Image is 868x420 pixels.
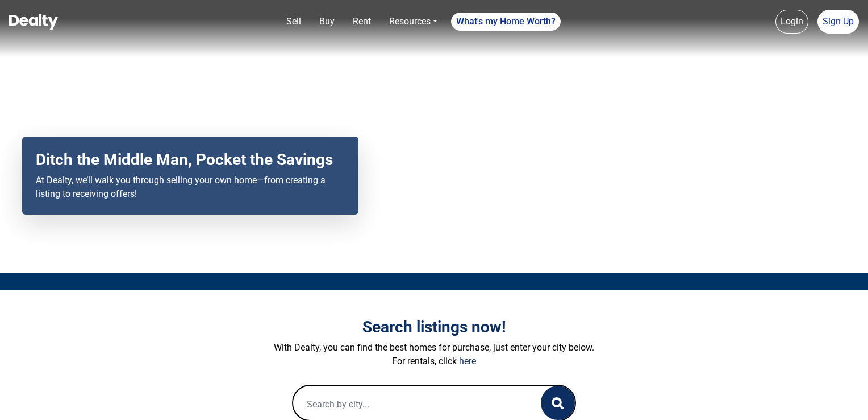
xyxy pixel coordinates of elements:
[348,10,375,33] a: Rent
[451,13,561,31] a: What's my Home Worth?
[385,10,442,33] a: Resources
[119,318,749,337] h3: Search listings now!
[817,10,859,34] a: Sign Up
[9,14,58,30] img: Dealty - Buy, Sell & Rent Homes
[119,341,749,355] p: With Dealty, you can find the best homes for purchase, just enter your city below.
[36,174,345,201] p: At Dealty, we’ll walk you through selling your own home—from creating a listing to receiving offers!
[459,356,476,367] a: here
[36,150,345,170] h2: Ditch the Middle Man, Pocket the Savings
[315,10,339,33] a: Buy
[119,355,749,368] p: For rentals, click
[775,10,808,34] a: Login
[282,10,306,33] a: Sell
